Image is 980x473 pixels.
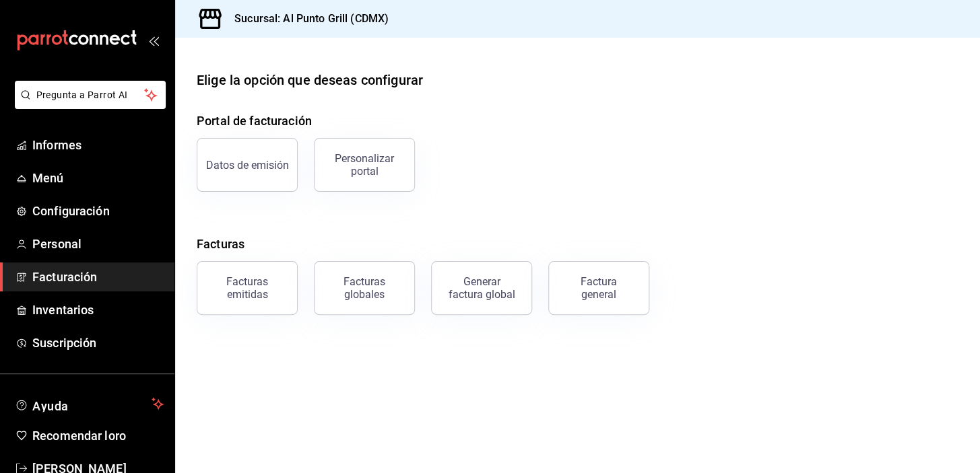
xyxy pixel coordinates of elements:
font: Suscripción [32,336,96,350]
h4: Facturas [197,235,958,253]
font: Pregunta a Parrot AI [36,89,128,100]
button: Pregunta a Parrot AI [15,81,166,109]
font: Ayuda [32,399,69,413]
font: Personal [32,237,81,251]
button: Generar factura global [431,261,532,315]
button: Factura general [548,261,649,315]
div: Personalizar portal [323,152,406,178]
div: Facturas emitidas [205,275,289,301]
div: Datos de emisión [206,159,289,172]
font: Menú [32,171,64,185]
div: Generar factura global [448,275,515,301]
font: Facturación [32,270,97,284]
font: Recomendar loro [32,429,126,443]
div: Elige la opción que deseas configurar [197,70,423,90]
button: Personalizar portal [314,138,415,192]
h4: Portal de facturación [197,112,958,130]
a: Pregunta a Parrot AI [9,98,166,112]
font: Informes [32,138,81,152]
button: Facturas emitidas [197,261,298,315]
button: abrir_cajón_menú [148,35,159,46]
div: Factura general [565,275,632,301]
div: Facturas globales [323,275,406,301]
font: Configuración [32,204,110,218]
button: Facturas globales [314,261,415,315]
h3: Sucursal: Al Punto Grill (CDMX) [224,11,389,27]
font: Inventarios [32,303,94,317]
button: Datos de emisión [197,138,298,192]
